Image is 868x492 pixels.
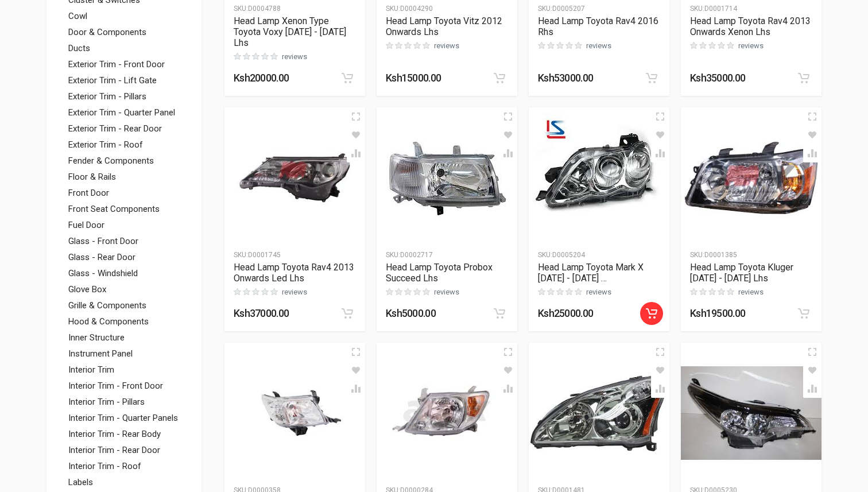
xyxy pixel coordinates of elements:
[68,204,188,214] a: Front Seat Components
[681,2,821,16] div: D0001714
[803,343,821,361] button: Quick view
[651,126,669,144] button: Add to wishlist
[68,413,188,423] a: Interior Trim - Quarter Panels
[586,42,611,49] div: reviews
[651,343,669,361] button: Quick view
[681,248,821,262] div: D0001385
[499,379,517,398] button: Add to compare
[386,73,441,83] div: Ksh 15000.00
[803,379,821,398] button: Add to compare
[68,220,188,230] a: Fuel Door
[68,172,188,182] a: Floor & Rails
[282,53,307,60] div: reviews
[651,107,669,126] button: Quick view
[529,2,669,16] div: D0005207
[68,11,188,21] a: Cowl
[690,262,793,284] a: Head Lamp Toyota Kluger [DATE] - [DATE] Lhs
[234,262,354,284] a: Head Lamp Toyota Rav4 2013 Onwards Led Lhs
[793,68,814,88] button: Add to cart
[224,248,365,262] div: D0001745
[347,361,365,379] button: Add to wishlist
[538,308,593,319] div: Ksh 25000.00
[347,343,365,361] button: Quick view
[386,251,400,259] span: SKU :
[489,68,510,88] button: Add to cart
[738,42,764,49] div: reviews
[803,107,821,126] button: Quick view
[68,123,188,134] a: Exterior Trim - Rear Door
[499,126,517,144] button: Add to wishlist
[538,5,552,13] span: SKU :
[347,379,365,398] button: Add to compare
[386,262,493,284] a: Head Lamp Toyota Probox Succeed Lhs
[690,251,704,259] span: SKU :
[538,251,552,259] span: SKU :
[68,107,188,118] a: Exterior Trim - Quarter Panel
[377,2,517,16] div: D0004290
[68,268,188,278] a: Glass - Windshield
[68,140,188,150] a: Exterior Trim - Roof
[499,107,517,126] button: Quick view
[641,303,662,324] button: Add to cart
[793,303,814,324] button: Add to cart
[68,59,188,69] a: Exterior Trim - Front Door
[651,361,669,379] button: Add to wishlist
[68,381,188,391] a: Interior Trim - Front Door
[68,43,188,53] a: Ducts
[386,5,400,13] span: SKU :
[337,303,358,324] button: Add to cart
[282,288,307,296] div: reviews
[499,144,517,162] button: Add to compare
[347,107,365,126] button: Quick view
[386,308,436,319] div: Ksh 5000.00
[690,308,745,319] div: Ksh 19500.00
[68,316,188,327] a: Hood & Components
[234,251,248,259] span: SKU :
[738,288,764,296] div: reviews
[68,332,188,343] a: Inner Structure
[641,68,662,88] button: Add to cart
[434,288,459,296] div: reviews
[803,144,821,162] button: Add to compare
[538,262,644,284] a: Head Lamp Toyota Mark X [DATE] - [DATE] …
[234,5,248,13] span: SKU :
[234,16,346,48] a: Head Lamp Xenon Type Toyota Voxy [DATE] - [DATE] Lhs
[337,68,358,88] button: Add to cart
[651,379,669,398] button: Add to compare
[803,361,821,379] button: Add to wishlist
[803,126,821,144] button: Add to wishlist
[586,288,611,296] div: reviews
[386,16,502,37] a: Head Lamp Toyota Vitz 2012 Onwards Lhs
[68,445,188,455] a: Interior Trim - Rear Door
[499,343,517,361] button: Quick view
[68,397,188,407] a: Interior Trim - Pillars
[68,75,188,86] a: Exterior Trim - Lift Gate
[68,91,188,102] a: Exterior Trim - Pillars
[68,284,188,295] a: Glove Box
[690,73,745,83] div: Ksh 35000.00
[651,144,669,162] button: Add to compare
[234,308,289,319] div: Ksh 37000.00
[68,156,188,166] a: Fender & Components
[68,188,188,198] a: Front Door
[538,16,658,37] a: Head Lamp Toyota Rav4 2016 Rhs
[347,144,365,162] button: Add to compare
[68,236,188,246] a: Glass - Front Door
[68,300,188,311] a: Grille & Components
[690,16,811,37] a: Head Lamp Toyota Rav4 2013 Onwards Xenon Lhs
[224,2,365,16] div: D0004788
[68,348,188,359] a: Instrument Panel
[68,477,188,487] a: Labels
[68,365,188,375] a: Interior Trim
[529,248,669,262] div: D0005204
[538,73,593,83] div: Ksh 53000.00
[690,5,704,13] span: SKU :
[489,303,510,324] button: Add to cart
[68,461,188,471] a: Interior Trim - Roof
[434,42,459,49] div: reviews
[377,248,517,262] div: D0002717
[68,27,188,37] a: Door & Components
[68,252,188,262] a: Glass - Rear Door
[234,73,289,83] div: Ksh 20000.00
[68,429,188,439] a: Interior Trim - Rear Body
